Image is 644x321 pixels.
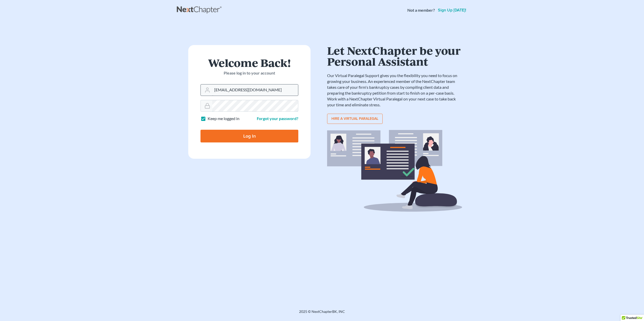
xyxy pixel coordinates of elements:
[437,8,467,12] a: Sign up [DATE]!
[327,130,462,212] img: virtual_paralegal_bg-b12c8cf30858a2b2c02ea913d52db5c468ecc422855d04272ea22d19010d70dc.svg
[257,116,298,121] a: Forgot your password?
[212,84,298,96] input: Email Address
[407,7,435,13] strong: Not a member?
[208,116,239,122] label: Keep me logged in
[200,130,298,142] input: Log In
[327,45,462,67] h1: Let NextChapter be your Personal Assistant
[200,70,298,76] p: Please log in to your account
[327,73,462,108] p: Our Virtual Paralegal Support gives you the flexibility you need to focus on growing your busines...
[177,309,467,318] div: 2025 © NextChapterBK, INC
[327,114,383,124] a: Hire a virtual paralegal
[200,57,298,68] h1: Welcome Back!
